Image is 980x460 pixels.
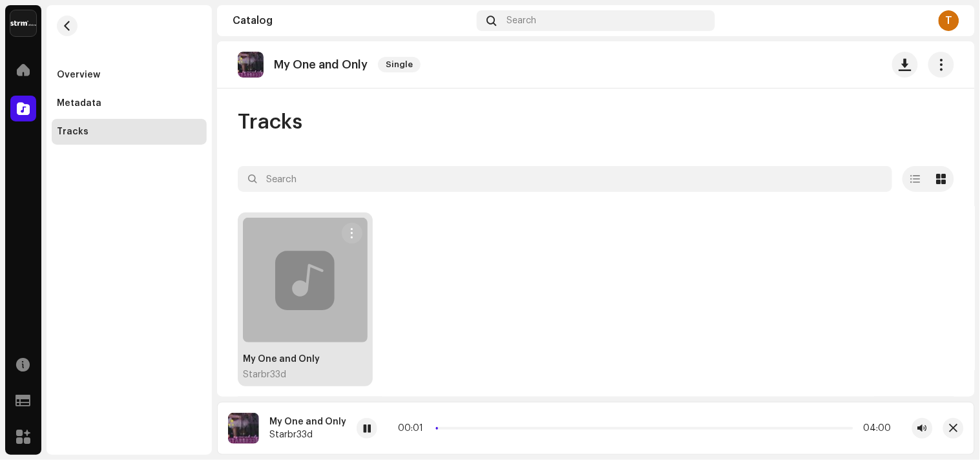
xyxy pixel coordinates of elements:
[10,10,36,36] img: 408b884b-546b-4518-8448-1008f9c76b02
[378,57,421,72] span: Single
[57,98,101,109] div: Metadata
[398,423,431,434] div: 00:01
[228,413,259,444] img: 1f0c9439-c60d-4247-868f-ec61ac34ae76
[57,127,89,137] div: Tracks
[859,423,891,434] div: 04:00
[52,90,207,116] re-m-nav-item: Metadata
[238,166,892,192] input: Search
[57,70,100,80] div: Overview
[238,109,302,135] span: Tracks
[233,16,472,26] div: Catalog
[238,52,264,78] img: 1f0c9439-c60d-4247-868f-ec61ac34ae76
[52,119,207,145] re-m-nav-item: Tracks
[269,417,346,427] div: My One and Only
[274,58,368,72] p: My One and Only
[52,62,207,88] re-m-nav-item: Overview
[243,368,286,381] span: Starbr33d
[939,10,959,31] div: T
[507,16,537,26] span: Search
[243,353,320,366] div: Starbr33d
[269,430,346,440] div: Starbr33d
